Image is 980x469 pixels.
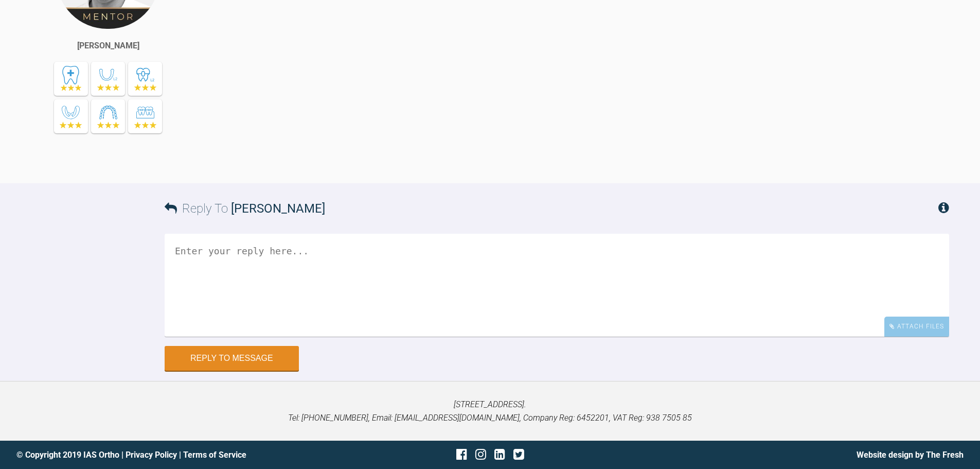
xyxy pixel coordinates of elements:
a: Website design by The Fresh [857,450,964,460]
a: Terms of Service [183,450,246,460]
p: [STREET_ADDRESS]. Tel: [PHONE_NUMBER], Email: [EMAIL_ADDRESS][DOMAIN_NAME], Company Reg: 6452201,... [16,398,964,424]
div: © Copyright 2019 IAS Ortho | | [16,448,332,462]
button: Reply to Message [165,346,299,371]
a: Privacy Policy [126,450,177,460]
div: Attach Files [884,317,949,337]
span: [PERSON_NAME] [231,201,325,216]
h3: Reply To [165,199,325,218]
div: [PERSON_NAME] [77,39,139,53]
